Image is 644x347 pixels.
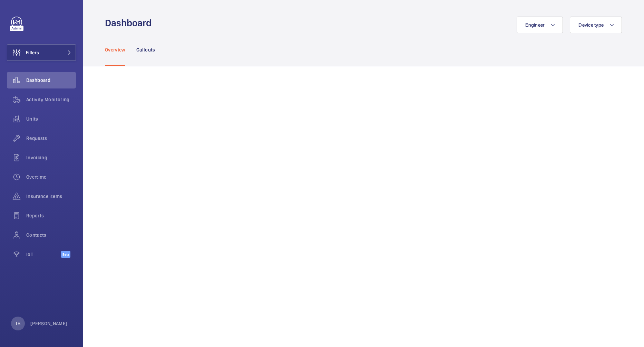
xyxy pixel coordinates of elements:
[61,251,70,258] span: Beta
[7,44,76,61] button: Filters
[136,46,155,53] p: Callouts
[26,251,61,258] span: IoT
[26,96,76,103] span: Activity Monitoring
[517,17,563,33] button: Engineer
[578,22,604,28] span: Device type
[26,154,76,161] span: Invoicing
[30,320,68,327] p: [PERSON_NAME]
[105,17,156,29] h1: Dashboard
[15,320,20,327] p: TB
[26,115,76,122] span: Units
[26,232,76,238] span: Contacts
[525,22,545,28] span: Engineer
[570,17,622,33] button: Device type
[26,77,76,84] span: Dashboard
[26,135,76,142] span: Requests
[26,193,76,200] span: Insurance items
[105,46,125,53] p: Overview
[26,173,76,180] span: Overtime
[26,212,76,219] span: Reports
[26,49,39,56] span: Filters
